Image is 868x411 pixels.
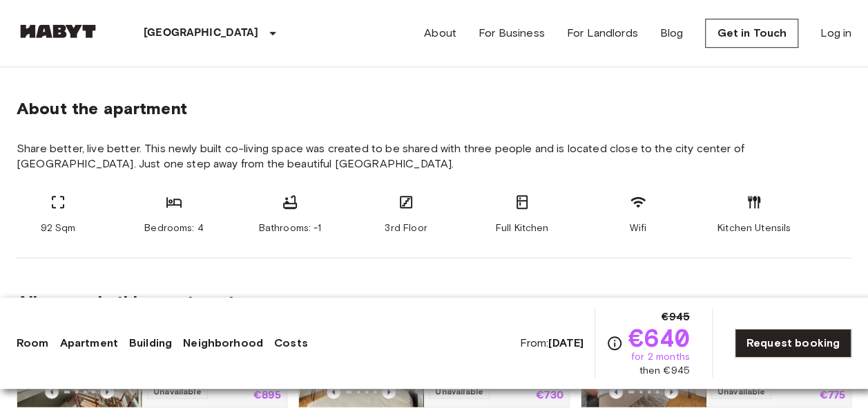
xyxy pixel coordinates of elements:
a: Blog [660,25,684,42]
span: Wifi [630,221,647,235]
span: Unavailable [429,385,490,399]
button: Previous image [45,385,59,399]
b: [DATE] [548,336,584,349]
a: About [424,25,456,42]
a: Building [129,335,172,351]
span: All rooms in this apartment [17,291,851,312]
a: Neighborhood [183,335,263,351]
span: €640 [628,325,690,350]
p: €730 [536,390,563,401]
a: Get in Touch [705,19,798,48]
span: About the apartment [17,98,187,119]
span: Bathrooms: -1 [259,221,322,235]
span: Full Kitchen [496,221,549,235]
button: Previous image [327,385,340,399]
a: Request booking [735,329,851,358]
a: Log in [820,25,851,42]
span: Share better, live better. This newly built co-living space was created to be shared with three p... [17,141,851,172]
span: 92 Sqm [41,221,76,235]
span: Kitchen Utensils [717,221,791,235]
a: For Business [479,25,545,42]
span: for 2 months [631,350,690,364]
span: Unavailable [147,385,208,399]
span: From: [519,336,584,351]
p: €775 [819,390,845,401]
button: Previous image [609,385,623,399]
span: 3rd Floor [385,221,427,235]
img: Habyt [17,24,99,38]
button: Previous image [382,385,396,399]
a: For Landlords [567,25,638,42]
button: Previous image [100,385,114,399]
a: Apartment [60,335,118,351]
span: then €945 [639,364,689,378]
span: Unavailable [711,385,772,399]
a: Costs [274,335,308,351]
span: Bedrooms: 4 [144,221,204,235]
svg: Check cost overview for full price breakdown. Please note that discounts apply to new joiners onl... [606,335,623,351]
p: €895 [253,390,282,401]
span: €945 [662,309,690,325]
a: Room [17,335,49,351]
button: Previous image [664,385,678,399]
p: [GEOGRAPHIC_DATA] [144,25,259,42]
